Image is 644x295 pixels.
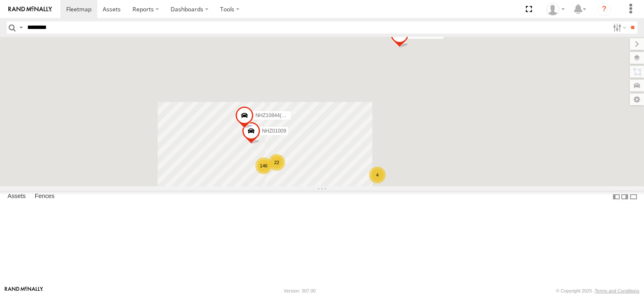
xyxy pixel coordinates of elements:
div: © Copyright 2025 - [556,288,639,293]
span: NHZ01009 [262,128,286,134]
i: ? [597,3,611,16]
label: Dock Summary Table to the Right [621,191,629,203]
div: Version: 307.00 [284,288,316,293]
div: 22 [268,154,285,171]
img: rand-logo.svg [8,6,52,12]
label: Hide Summary Table [629,191,638,203]
div: Zulema McIntosch [543,3,568,16]
span: NHZ10844(Disabled) [255,112,303,118]
label: Search Query [18,21,24,34]
label: Dock Summary Table to the Left [612,191,621,203]
div: 146 [255,157,272,174]
div: 4 [369,167,386,183]
label: Assets [3,191,30,203]
label: Map Settings [630,94,644,105]
a: Visit our Website [5,287,43,295]
label: Fences [31,191,59,203]
a: Terms and Conditions [595,288,639,293]
label: Search Filter Options [610,21,628,34]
